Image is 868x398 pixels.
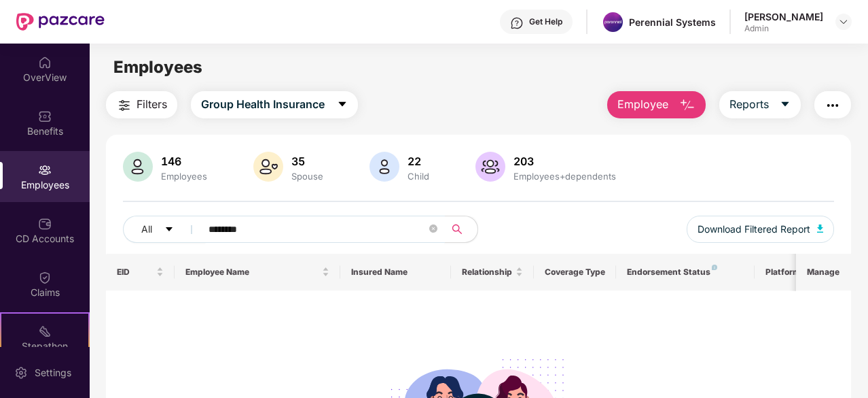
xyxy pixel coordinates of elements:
img: svg+xml;base64,PHN2ZyB4bWxucz0iaHR0cDovL3d3dy53My5vcmcvMjAwMC9zdmciIHhtbG5zOnhsaW5rPSJodHRwOi8vd3... [475,152,505,182]
img: svg+xml;base64,PHN2ZyB4bWxucz0iaHR0cDovL3d3dy53My5vcmcvMjAwMC9zdmciIHdpZHRoPSIyMSIgaGVpZ2h0PSIyMC... [38,325,52,338]
span: search [444,224,471,235]
img: svg+xml;base64,PHN2ZyBpZD0iQ0RfQWNjb3VudHMiIGRhdGEtbmFtZT0iQ0QgQWNjb3VudHMiIHhtbG5zPSJodHRwOi8vd3... [38,217,52,231]
div: Employees+dependents [511,171,619,182]
img: svg+xml;base64,PHN2ZyB4bWxucz0iaHR0cDovL3d3dy53My5vcmcvMjAwMC9zdmciIHhtbG5zOnhsaW5rPSJodHRwOi8vd3... [123,152,153,182]
img: svg+xml;base64,PHN2ZyB4bWxucz0iaHR0cDovL3d3dy53My5vcmcvMjAwMC9zdmciIHhtbG5zOnhsaW5rPSJodHRwOi8vd3... [369,152,399,182]
div: Get Help [529,16,562,27]
th: EID [106,254,175,291]
button: Download Filtered Report [687,216,835,243]
button: Reportscaret-down [719,91,801,118]
th: Relationship [451,254,534,291]
span: Filters [137,96,167,113]
img: svg+xml;base64,PHN2ZyB4bWxucz0iaHR0cDovL3d3dy53My5vcmcvMjAwMC9zdmciIHdpZHRoPSIyNCIgaGVpZ2h0PSIyNC... [116,97,132,114]
img: svg+xml;base64,PHN2ZyBpZD0iRHJvcGRvd24tMzJ4MzIiIHhtbG5zPSJodHRwOi8vd3d3LnczLm9yZy8yMDAwL3N2ZyIgd2... [838,16,849,27]
img: svg+xml;base64,PHN2ZyBpZD0iQmVuZWZpdHMiIHhtbG5zPSJodHRwOi8vd3d3LnczLm9yZy8yMDAwL3N2ZyIgd2lkdGg9Ij... [38,110,52,123]
div: Admin [744,23,823,34]
th: Coverage Type [534,254,617,291]
img: svg+xml;base64,PHN2ZyBpZD0iRW1wbG95ZWVzIiB4bWxucz0iaHR0cDovL3d3dy53My5vcmcvMjAwMC9zdmciIHdpZHRoPS... [38,163,52,177]
button: search [444,216,478,243]
span: caret-down [164,225,174,235]
div: 22 [405,154,432,168]
div: Stepathon [1,339,88,353]
img: svg+xml;base64,PHN2ZyB4bWxucz0iaHR0cDovL3d3dy53My5vcmcvMjAwMC9zdmciIHhtbG5zOnhsaW5rPSJodHRwOi8vd3... [253,152,283,182]
div: Settings [31,366,75,380]
button: Allcaret-down [123,216,206,243]
div: Platform Status [765,267,840,278]
img: svg+xml;base64,PHN2ZyB4bWxucz0iaHR0cDovL3d3dy53My5vcmcvMjAwMC9zdmciIHhtbG5zOnhsaW5rPSJodHRwOi8vd3... [817,225,824,233]
img: svg+xml;base64,PHN2ZyB4bWxucz0iaHR0cDovL3d3dy53My5vcmcvMjAwMC9zdmciIHdpZHRoPSI4IiBoZWlnaHQ9IjgiIH... [712,265,717,270]
div: 146 [158,154,210,168]
span: close-circle [429,225,437,233]
span: caret-down [780,99,791,111]
div: Child [405,171,432,182]
img: New Pazcare Logo [16,13,105,31]
img: svg+xml;base64,PHN2ZyBpZD0iSG9tZSIgeG1sbnM9Imh0dHA6Ly93d3cudzMub3JnLzIwMDAvc3ZnIiB3aWR0aD0iMjAiIG... [38,56,52,69]
div: 203 [511,154,619,168]
span: Reports [729,96,769,113]
div: Spouse [289,171,326,182]
img: svg+xml;base64,PHN2ZyB4bWxucz0iaHR0cDovL3d3dy53My5vcmcvMjAwMC9zdmciIHdpZHRoPSIyNCIgaGVpZ2h0PSIyNC... [825,97,841,114]
span: Group Health Insurance [201,96,325,113]
div: Employees [158,171,210,182]
span: Employee [617,96,668,113]
th: Employee Name [175,254,340,291]
span: caret-down [337,99,348,111]
span: Employee Name [185,267,319,278]
div: Perennial Systems [629,16,716,29]
span: Relationship [462,267,513,278]
span: Employees [113,57,202,77]
span: Download Filtered Report [698,222,810,237]
th: Insured Name [340,254,451,291]
img: svg+xml;base64,PHN2ZyB4bWxucz0iaHR0cDovL3d3dy53My5vcmcvMjAwMC9zdmciIHhtbG5zOnhsaW5rPSJodHRwOi8vd3... [679,97,695,114]
img: svg+xml;base64,PHN2ZyBpZD0iQ2xhaW0iIHhtbG5zPSJodHRwOi8vd3d3LnczLm9yZy8yMDAwL3N2ZyIgd2lkdGg9IjIwIi... [38,271,52,284]
span: EID [117,267,154,278]
button: Filters [106,91,177,118]
img: svg+xml;base64,PHN2ZyBpZD0iU2V0dGluZy0yMHgyMCIgeG1sbnM9Imh0dHA6Ly93d3cudzMub3JnLzIwMDAvc3ZnIiB3aW... [14,366,28,380]
button: Group Health Insurancecaret-down [191,91,358,118]
button: Employee [607,91,706,118]
span: All [141,222,152,237]
img: whatsapp%20image%202023-09-04%20at%2015.36.01.jpeg [603,12,623,32]
div: [PERSON_NAME] [744,10,823,23]
div: 35 [289,154,326,168]
img: svg+xml;base64,PHN2ZyBpZD0iSGVscC0zMngzMiIgeG1sbnM9Imh0dHA6Ly93d3cudzMub3JnLzIwMDAvc3ZnIiB3aWR0aD... [510,16,524,30]
div: Endorsement Status [627,267,743,278]
span: close-circle [429,223,437,236]
th: Manage [796,254,851,291]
